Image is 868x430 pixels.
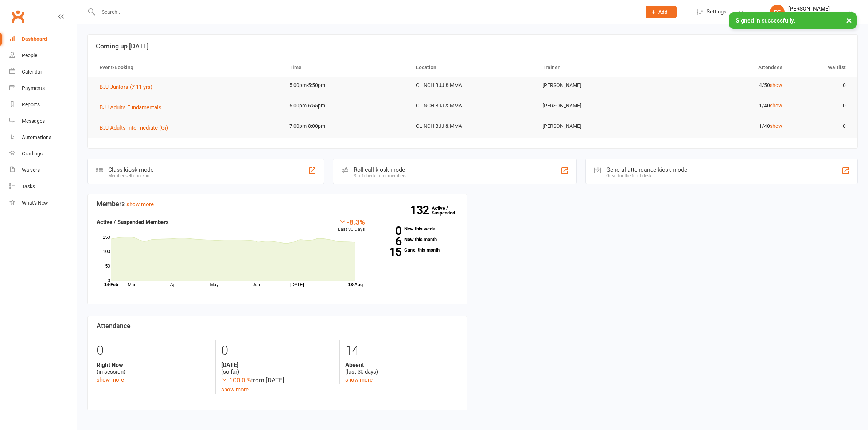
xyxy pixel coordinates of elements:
div: Last 30 Days [338,218,365,233]
td: 0 [789,97,852,114]
strong: 0 [376,225,401,236]
a: What's New [9,195,77,211]
span: Signed in successfully. [736,17,795,24]
td: 7:00pm-8:00pm [283,118,409,135]
a: show [770,82,782,88]
td: [PERSON_NAME] [536,118,662,135]
div: (in session) [97,362,210,375]
a: Tasks [9,178,77,195]
strong: 6 [376,236,401,247]
div: 14 [345,340,458,362]
div: Dashboard [22,36,47,42]
button: BJJ Adults Fundamentals [100,103,167,112]
a: Gradings [9,146,77,162]
h3: Coming up [DATE] [96,43,849,50]
div: (last 30 days) [345,362,458,375]
strong: [DATE] [221,362,334,368]
span: -100.0 % [221,376,251,384]
input: Search... [96,7,636,17]
div: Class kiosk mode [108,166,153,173]
div: Calendar [22,69,42,75]
div: Reports [22,102,40,107]
button: BJJ Juniors (7-11 yrs) [100,83,157,91]
h3: Members [97,200,458,208]
a: Messages [9,113,77,129]
strong: Right Now [97,362,210,368]
span: Add [658,9,667,15]
a: show more [221,386,249,393]
strong: Absent [345,362,458,368]
div: FC [770,5,785,19]
td: [PERSON_NAME] [536,77,662,94]
div: Clinch Martial Arts Ltd [788,12,838,19]
a: show more [345,376,373,383]
a: Dashboard [9,31,77,47]
div: [PERSON_NAME] [788,5,838,12]
span: Settings [707,4,727,20]
div: Waivers [22,167,40,173]
a: 6New this month [376,237,458,242]
th: Time [283,58,409,77]
strong: 132 [410,205,432,216]
td: CLINCH BJJ & MMA [409,77,536,94]
div: Great for the front desk [606,173,687,178]
th: Event/Booking [93,58,283,77]
span: BJJ Adults Intermediate (Gi) [100,125,168,131]
div: (so far) [221,362,334,375]
td: 6:00pm-6:55pm [283,97,409,114]
strong: 15 [376,246,401,257]
td: 0 [789,118,852,135]
div: General attendance kiosk mode [606,166,687,173]
a: Reports [9,96,77,113]
a: People [9,47,77,64]
span: BJJ Adults Fundamentals [100,104,161,111]
div: from [DATE] [221,375,334,385]
td: CLINCH BJJ & MMA [409,118,536,135]
div: Member self check-in [108,173,153,178]
td: [PERSON_NAME] [536,97,662,114]
td: 5:00pm-5:50pm [283,77,409,94]
a: Calendar [9,64,77,80]
td: CLINCH BJJ & MMA [409,97,536,114]
div: Messages [22,118,45,124]
a: show more [126,201,154,208]
a: Clubworx [9,7,27,25]
div: -8.3% [338,218,365,226]
th: Waitlist [789,58,852,77]
a: show [770,103,782,109]
td: 0 [789,77,852,94]
a: Automations [9,129,77,146]
div: What's New [22,200,48,206]
td: 1/40 [662,97,789,114]
a: 0New this week [376,226,458,231]
a: 15Canx. this month [376,248,458,252]
div: Payments [22,85,45,91]
td: 1/40 [662,118,789,135]
div: Roll call kiosk mode [354,166,406,173]
div: 0 [97,340,210,362]
a: show more [97,376,124,383]
div: Staff check-in for members [354,173,406,178]
a: Payments [9,80,77,96]
h3: Attendance [97,322,458,330]
button: Add [646,6,677,18]
a: 132Active / Suspended [432,200,464,221]
div: Tasks [22,184,35,189]
button: BJJ Adults Intermediate (Gi) [100,123,173,132]
div: Gradings [22,151,43,157]
th: Attendees [662,58,789,77]
td: 4/50 [662,77,789,94]
th: Location [409,58,536,77]
a: Waivers [9,162,77,178]
div: 0 [221,340,334,362]
th: Trainer [536,58,662,77]
a: show [770,123,782,129]
div: People [22,52,37,58]
div: Automations [22,134,51,140]
strong: Active / Suspended Members [97,219,169,225]
button: × [842,12,856,28]
span: BJJ Juniors (7-11 yrs) [100,84,152,90]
